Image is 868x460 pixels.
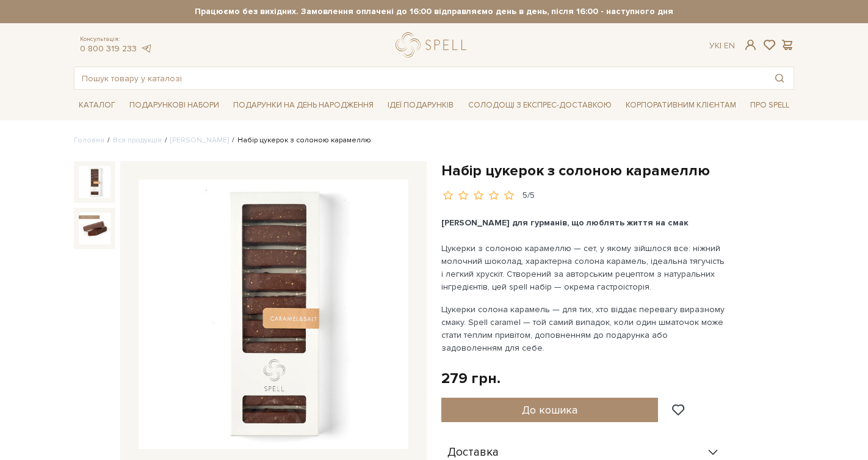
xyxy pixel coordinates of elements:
[229,135,371,146] li: Набір цукерок з солоною карамеллю
[441,304,727,353] span: Цукерки солона карамель — для тих, хто віддає перевагу виразному смаку. Spell caramel — той самий...
[447,447,499,458] span: Доставка
[523,190,535,202] div: 5/5
[441,217,689,228] span: [PERSON_NAME] для гурманів, що люблять життя на смак
[720,40,722,51] span: |
[441,369,501,388] div: 279 грн.
[396,32,472,57] a: logo
[74,96,120,115] a: Каталог
[125,96,224,115] a: Подарункові набори
[74,6,794,17] strong: Працюємо без вихідних. Замовлення оплачені до 16:00 відправляємо день в день, після 16:00 - насту...
[441,398,658,422] button: До кошика
[383,96,458,115] a: Ідеї подарунків
[228,96,378,115] a: Подарунки на День народження
[74,67,765,89] input: Пошук товару у каталозі
[709,40,735,51] div: Ук
[441,161,794,180] h1: Набір цукерок з солоною карамеллю
[463,95,617,115] a: Солодощі з експрес-доставкою
[522,403,577,417] span: До кошика
[79,213,110,244] img: Набір цукерок з солоною карамеллю
[745,96,794,115] a: Про Spell
[621,96,741,115] a: Корпоративним клієнтам
[139,180,408,450] img: Набір цукерок з солоною карамеллю
[113,136,162,145] a: Вся продукція
[79,166,110,198] img: Набір цукерок з солоною карамеллю
[140,43,152,54] a: telegram
[80,43,137,54] a: 0 800 319 233
[724,40,735,51] a: En
[765,67,794,89] button: Пошук товару у каталозі
[441,243,727,292] span: Цукерки з солоною карамеллю — сет, у якому зійшлося все: ніжний молочний шоколад, характерна соло...
[74,136,104,145] a: Головна
[170,136,229,145] a: [PERSON_NAME]
[80,35,152,43] span: Консультація:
